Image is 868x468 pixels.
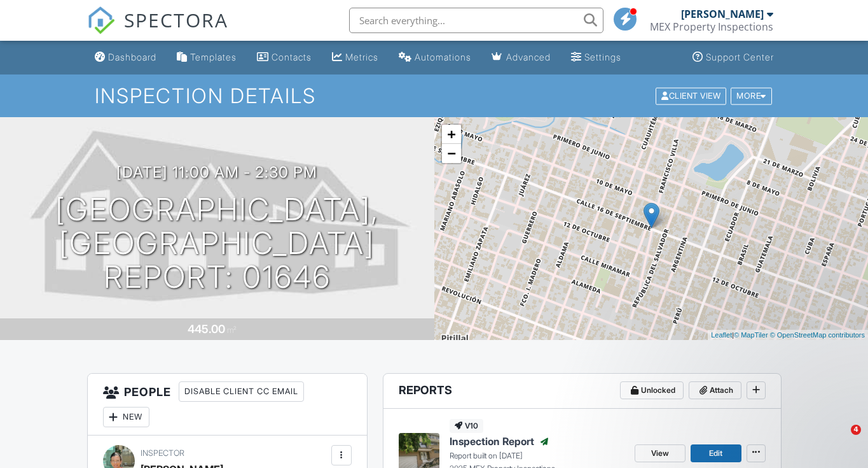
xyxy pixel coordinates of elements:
[88,374,367,436] h3: People
[825,425,855,455] iframe: Intercom live chat
[108,52,156,62] div: Dashboard
[188,322,225,336] div: 445.00
[87,17,228,44] a: SPECTORA
[172,46,242,69] a: Templates
[190,52,237,62] div: Templates
[103,407,149,427] div: New
[227,325,237,335] span: m²
[252,46,317,69] a: Contacts
[349,8,603,33] input: Search everything...
[124,6,228,33] span: SPECTORA
[179,381,304,402] div: Disable Client CC Email
[731,87,772,104] div: More
[654,90,729,100] a: Client View
[681,8,764,20] div: [PERSON_NAME]
[90,46,162,69] a: Dashboard
[734,331,768,339] a: © MapTiler
[706,52,774,62] div: Support Center
[116,164,317,181] h3: [DATE] 11:00 am - 2:30 pm
[584,52,621,62] div: Settings
[566,46,626,69] a: Settings
[415,52,471,62] div: Automations
[95,85,773,107] h1: Inspection Details
[141,448,184,458] span: Inspector
[851,425,861,435] span: 4
[327,46,383,69] a: Metrics
[345,52,378,62] div: Metrics
[711,331,732,339] a: Leaflet
[442,125,461,144] a: Zoom in
[486,46,556,69] a: Advanced
[687,46,779,69] a: Support Center
[442,144,461,163] a: Zoom out
[394,46,476,69] a: Automations (Basic)
[20,193,414,294] h1: [GEOGRAPHIC_DATA], [GEOGRAPHIC_DATA] Report: 01646
[708,330,868,341] div: |
[87,6,115,34] img: The Best Home Inspection Software - Spectora
[650,20,773,33] div: MEX Property Inspections
[656,87,726,104] div: Client View
[770,331,865,339] a: © OpenStreetMap contributors
[506,52,551,62] div: Advanced
[272,52,312,62] div: Contacts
